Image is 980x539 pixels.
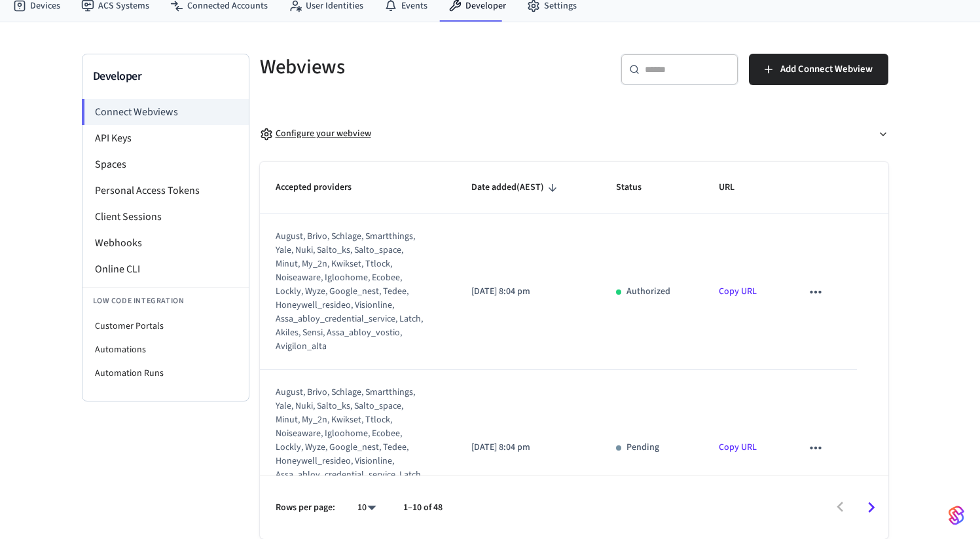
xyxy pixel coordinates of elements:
li: Customer Portals [82,314,249,338]
p: 1–10 of 48 [403,501,443,515]
button: Go to next page [856,492,886,523]
a: Copy URL [719,285,757,298]
a: Copy URL [719,441,757,454]
button: Configure your webview [260,117,888,151]
li: Low Code Integration [82,288,249,314]
h3: Developer [93,67,238,86]
li: Client Sessions [82,204,249,230]
p: [DATE] 8:04 pm [471,285,585,299]
span: Status [616,177,659,198]
h5: Webviews [260,54,566,81]
li: Online CLI [82,256,249,282]
p: Authorized [626,285,670,299]
li: Webhooks [82,230,249,256]
li: Personal Access Tokens [82,177,249,204]
p: [DATE] 8:04 pm [471,441,585,455]
span: Add Connect Webview [780,61,873,78]
button: Add Connect Webview [749,54,888,85]
div: Configure your webview [260,127,371,141]
div: august, brivo, schlage, smartthings, yale, nuki, salto_ks, salto_space, minut, my_2n, kwikset, tt... [276,386,424,510]
img: SeamLogoGradient.69752ec5.svg [949,505,964,526]
p: Rows per page: [276,501,335,515]
div: august, brivo, schlage, smartthings, yale, nuki, salto_ks, salto_space, minut, my_2n, kwikset, tt... [276,230,424,354]
span: URL [719,177,752,198]
li: Connect Webviews [82,99,249,125]
li: Automations [82,338,249,362]
p: Pending [626,441,659,455]
span: Accepted providers [276,177,369,198]
li: Spaces [82,151,249,177]
div: 10 [351,498,382,517]
span: Date added(AEST) [471,177,561,198]
li: Automation Runs [82,362,249,385]
li: API Keys [82,125,249,151]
